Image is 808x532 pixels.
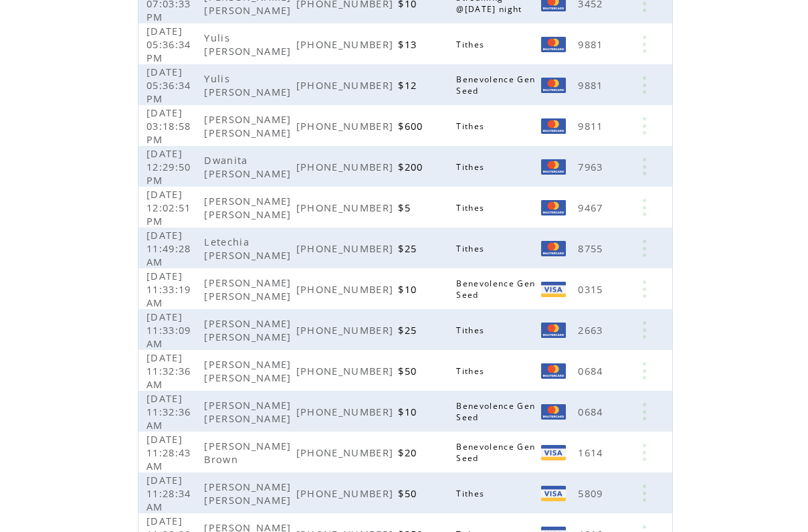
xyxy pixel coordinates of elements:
[398,78,420,92] span: $12
[296,446,397,459] span: [PHONE_NUMBER]
[398,405,420,418] span: $10
[296,119,397,132] span: [PHONE_NUMBER]
[456,441,535,464] span: Benevolence Gen Seed
[204,317,294,343] span: [PERSON_NAME] [PERSON_NAME]
[456,243,488,254] span: Tithes
[296,242,397,255] span: [PHONE_NUMBER]
[398,160,426,173] span: $200
[398,201,414,214] span: $5
[398,282,420,296] span: $10
[204,31,294,58] span: Yulis [PERSON_NAME]
[146,147,191,187] span: [DATE] 12:29:50 PM
[204,480,294,507] span: [PERSON_NAME] [PERSON_NAME]
[398,323,420,337] span: $25
[398,486,420,500] span: $50
[541,159,566,175] img: Mastercard
[146,351,191,391] span: [DATE] 11:32:36 AM
[146,106,191,146] span: [DATE] 03:18:58 PM
[146,24,191,64] span: [DATE] 05:36:34 PM
[456,400,535,423] span: Benevolence Gen Seed
[541,200,566,215] img: Mastercard
[541,363,566,379] img: MC
[456,488,488,499] span: Tithes
[296,78,397,92] span: [PHONE_NUMBER]
[296,323,397,337] span: [PHONE_NUMBER]
[296,37,397,51] span: [PHONE_NUMBER]
[146,473,191,513] span: [DATE] 11:28:34 AM
[541,118,566,134] img: Mastercard
[296,486,397,500] span: [PHONE_NUMBER]
[578,160,606,173] span: 7963
[456,120,488,132] span: Tithes
[578,446,606,459] span: 1614
[296,405,397,418] span: [PHONE_NUMBER]
[204,235,294,262] span: Letechia [PERSON_NAME]
[456,39,488,50] span: Tithes
[578,37,606,51] span: 9881
[146,65,191,105] span: [DATE] 05:36:34 PM
[541,241,566,256] img: Mastercard
[456,278,535,300] span: Benevolence Gen Seed
[146,187,191,228] span: [DATE] 12:02:51 PM
[296,364,397,377] span: [PHONE_NUMBER]
[204,112,294,139] span: [PERSON_NAME] [PERSON_NAME]
[578,78,606,92] span: 9881
[146,228,191,268] span: [DATE] 11:49:28 AM
[578,405,606,418] span: 0684
[456,161,488,173] span: Tithes
[456,202,488,213] span: Tithes
[578,364,606,377] span: 0684
[578,201,606,214] span: 9467
[541,37,566,52] img: Mastercard
[541,404,566,420] img: MC
[204,194,294,221] span: [PERSON_NAME] [PERSON_NAME]
[398,242,420,255] span: $25
[578,323,606,337] span: 2663
[578,242,606,255] span: 8755
[456,365,488,377] span: Tithes
[398,364,420,377] span: $50
[204,357,294,384] span: [PERSON_NAME] [PERSON_NAME]
[398,119,426,132] span: $600
[578,486,606,500] span: 5809
[146,432,191,472] span: [DATE] 11:28:43 AM
[456,325,488,336] span: Tithes
[146,310,191,350] span: [DATE] 11:33:09 AM
[204,439,291,466] span: [PERSON_NAME] Brown
[296,160,397,173] span: [PHONE_NUMBER]
[541,78,566,93] img: Mastercard
[398,37,420,51] span: $13
[398,446,420,459] span: $20
[456,74,535,96] span: Benevolence Gen Seed
[541,445,566,460] img: Visa
[146,391,191,432] span: [DATE] 11:32:36 AM
[204,153,294,180] span: Dwanita [PERSON_NAME]
[541,282,566,297] img: Visa
[541,486,566,501] img: VISA
[296,282,397,296] span: [PHONE_NUMBER]
[204,398,294,425] span: [PERSON_NAME] [PERSON_NAME]
[296,201,397,214] span: [PHONE_NUMBER]
[578,282,606,296] span: 0315
[204,72,294,98] span: Yulis [PERSON_NAME]
[578,119,606,132] span: 9811
[204,276,294,302] span: [PERSON_NAME] [PERSON_NAME]
[146,269,191,309] span: [DATE] 11:33:19 AM
[541,323,566,338] img: Mastercard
